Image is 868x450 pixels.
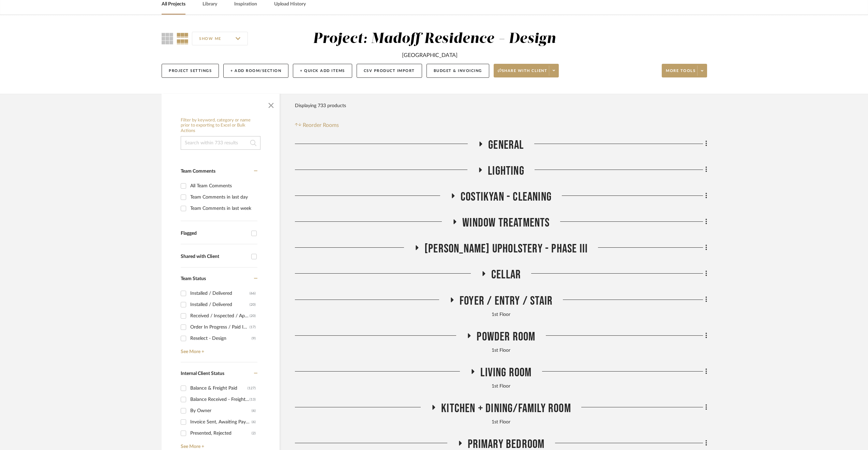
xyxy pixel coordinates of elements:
button: Share with client [494,64,559,77]
div: (9) [252,333,256,344]
span: Share with client [498,68,548,78]
button: Reorder Rooms [295,121,339,129]
span: [PERSON_NAME] Upholstery - Phase III [424,242,588,256]
div: (20) [250,310,256,321]
span: Internal Client Status [181,371,224,376]
span: General [488,138,524,153]
button: Budget & Invoicing [426,64,489,78]
button: + Quick Add Items [293,64,352,78]
span: Foyer / Entry / Stair [460,294,553,308]
button: Project Settings [162,64,219,78]
span: Kitchen + Dining/Family Room [441,401,571,416]
div: (127) [248,383,256,394]
div: All Team Comments [190,180,256,191]
div: Shared with Client [181,254,248,260]
div: Installed / Delivered [190,299,250,310]
span: Lighting [488,164,524,178]
div: (17) [250,322,256,333]
div: 1st Floor [295,419,707,426]
button: + Add Room/Section [223,64,288,78]
div: Flagged [181,231,248,236]
div: Balance Received - Freight Due [190,394,250,405]
div: Balance & Freight Paid [190,383,248,394]
div: (2) [252,428,256,439]
span: Window Treatments [462,216,550,230]
div: Order In Progress / Paid In Full w/ Freight, No Balance due [190,322,250,333]
a: See More + [179,439,257,450]
button: Close [264,97,278,111]
div: Team Comments in last day [190,192,256,203]
span: Powder Room [477,330,535,344]
div: (66) [250,288,256,299]
div: (20) [250,299,256,310]
span: Cellar [491,267,521,282]
div: Project: Madoff Residence - Design [313,32,556,46]
div: By Owner [190,405,252,416]
span: Team Status [181,276,206,281]
h6: Filter by keyword, category or name prior to exporting to Excel or Bulk Actions [181,118,260,134]
div: Reselect - Design [190,333,252,344]
span: Team Comments [181,169,215,174]
div: (13) [250,394,256,405]
div: Presented, Rejected [190,428,252,439]
div: (6) [252,417,256,427]
div: Team Comments in last week [190,203,256,214]
div: Installed / Delivered [190,288,250,299]
div: Invoice Sent, Awaiting Payment [190,417,252,427]
div: Received / Inspected / Approved [190,310,250,321]
div: Displaying 733 products [295,99,346,113]
div: 1st Floor [295,347,707,354]
span: Costikyan - Cleaning [461,190,552,204]
a: See More + [179,344,257,355]
button: More tools [662,64,707,77]
span: More tools [666,68,695,78]
div: 1st Floor [295,383,707,390]
span: Living Room [480,365,532,380]
div: (6) [252,405,256,416]
input: Search within 733 results [181,136,260,150]
div: 1st Floor [295,311,707,319]
div: [GEOGRAPHIC_DATA] [402,51,458,59]
span: Reorder Rooms [303,121,339,129]
button: CSV Product Import [357,64,422,78]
